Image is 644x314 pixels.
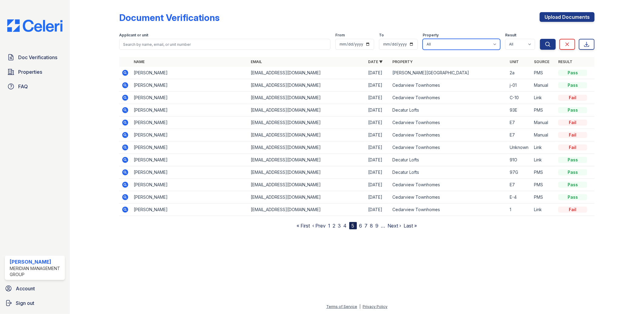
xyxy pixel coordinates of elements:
[366,204,390,216] td: [DATE]
[507,92,532,104] td: C-10
[370,223,373,229] a: 8
[131,104,249,116] td: [PERSON_NAME]
[390,204,507,216] td: Cedarview Townhomes
[18,54,57,61] span: Doc Verifications
[131,141,249,154] td: [PERSON_NAME]
[344,223,347,229] a: 4
[366,154,390,166] td: [DATE]
[534,59,549,64] a: Source
[558,144,587,150] div: Fail
[5,80,65,93] a: FAQ
[558,157,587,163] div: Pass
[368,59,383,64] a: Date ▼
[366,104,390,116] td: [DATE]
[249,141,366,154] td: [EMAIL_ADDRESS][DOMAIN_NAME]
[366,116,390,129] td: [DATE]
[558,194,587,200] div: Pass
[558,95,587,101] div: Fail
[532,129,556,141] td: Manual
[131,191,249,204] td: [PERSON_NAME]
[131,92,249,104] td: [PERSON_NAME]
[2,282,67,295] a: Account
[390,191,507,204] td: Cedarview Townhomes
[249,67,366,79] td: [EMAIL_ADDRESS][DOMAIN_NAME]
[558,169,587,175] div: Pass
[366,166,390,179] td: [DATE]
[16,299,34,307] span: Sign out
[558,207,587,213] div: Fail
[532,191,556,204] td: PMS
[349,222,357,229] div: 5
[510,59,519,64] a: Unit
[558,182,587,188] div: Pass
[390,92,507,104] td: Cedarview Townhomes
[507,129,532,141] td: E7
[404,223,417,229] a: Last »
[366,191,390,204] td: [DATE]
[366,179,390,191] td: [DATE]
[532,179,556,191] td: PMS
[338,223,341,229] a: 3
[249,179,366,191] td: [EMAIL_ADDRESS][DOMAIN_NAME]
[390,79,507,92] td: Cedarview Townhomes
[390,116,507,129] td: Cedarview Townhomes
[507,179,532,191] td: E7
[532,79,556,92] td: Manual
[390,179,507,191] td: Cedarview Townhomes
[390,141,507,154] td: Cedarview Townhomes
[119,33,148,38] label: Applicant or unit
[249,92,366,104] td: [EMAIL_ADDRESS][DOMAIN_NAME]
[134,59,145,64] a: Name
[532,92,556,104] td: Link
[359,304,361,309] div: |
[2,19,67,32] img: CE_Logo_Blue-a8612792a0a2168367f1c8372b55b34899dd931a85d93a1a3d3e32e68fde9ad4.png
[333,223,336,229] a: 2
[131,79,249,92] td: [PERSON_NAME]
[532,166,556,179] td: PMS
[366,79,390,92] td: [DATE]
[249,129,366,141] td: [EMAIL_ADDRESS][DOMAIN_NAME]
[249,191,366,204] td: [EMAIL_ADDRESS][DOMAIN_NAME]
[507,154,532,166] td: 91O
[249,166,366,179] td: [EMAIL_ADDRESS][DOMAIN_NAME]
[558,107,587,113] div: Pass
[507,191,532,204] td: E-4
[366,141,390,154] td: [DATE]
[558,59,572,64] a: Result
[326,304,357,309] a: Terms of Service
[131,67,249,79] td: [PERSON_NAME]
[131,166,249,179] td: [PERSON_NAME]
[390,154,507,166] td: Decatur Lofts
[423,33,439,38] label: Property
[18,83,28,90] span: FAQ
[558,70,587,76] div: Pass
[388,223,401,229] a: Next ›
[505,33,516,38] label: Result
[507,204,532,216] td: 1
[18,68,42,76] span: Properties
[376,223,379,229] a: 9
[532,141,556,154] td: Link
[131,204,249,216] td: [PERSON_NAME]
[359,223,362,229] a: 6
[381,222,385,229] span: …
[251,59,262,64] a: Email
[16,285,35,292] span: Account
[119,12,220,23] div: Document Verifications
[532,67,556,79] td: PMS
[532,116,556,129] td: Manual
[532,204,556,216] td: Link
[558,132,587,138] div: Fail
[507,67,532,79] td: 2a
[10,265,62,278] div: Meridian Management Group
[390,104,507,116] td: Decatur Lofts
[297,223,310,229] a: « First
[10,258,62,265] div: [PERSON_NAME]
[249,116,366,129] td: [EMAIL_ADDRESS][DOMAIN_NAME]
[249,204,366,216] td: [EMAIL_ADDRESS][DOMAIN_NAME]
[2,297,67,309] a: Sign out
[328,223,330,229] a: 1
[249,79,366,92] td: [EMAIL_ADDRESS][DOMAIN_NAME]
[119,39,331,50] input: Search by name, email, or unit number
